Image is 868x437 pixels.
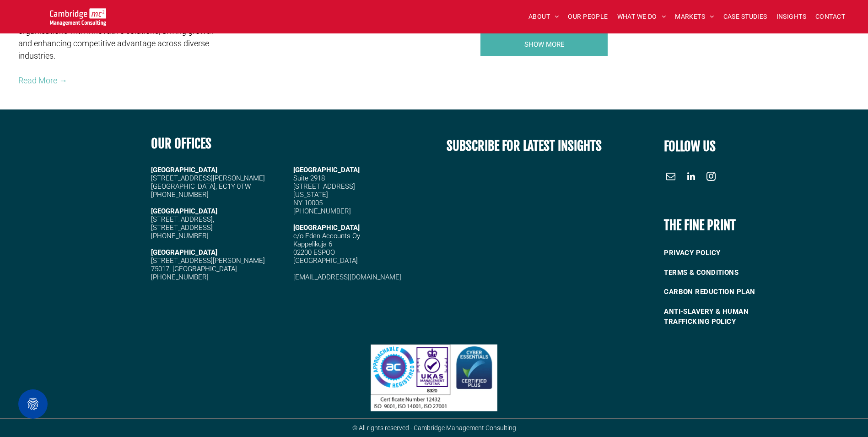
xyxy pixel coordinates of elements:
[293,174,325,182] span: Suite 2918
[293,166,360,174] span: [GEOGRAPHIC_DATA]
[151,273,209,281] span: [PHONE_NUMBER]
[719,10,772,24] a: CASE STUDIES
[50,10,106,19] a: Your Business Transformed | Cambridge Management Consulting
[352,424,516,432] span: © All rights reserved - Cambridge Management Consulting
[563,10,612,24] a: OUR PEOPLE
[293,199,323,207] span: NY 10005
[480,33,608,56] a: Your Business Transformed | Cambridge Management Consulting
[664,282,788,302] a: CARBON REDUCTION PLAN
[664,217,736,233] b: THE FINE PRINT
[293,191,328,199] span: [US_STATE]
[664,302,788,332] a: ANTI-SLAVERY & HUMAN TRAFFICKING POLICY
[670,10,718,24] a: MARKETS
[151,191,209,199] span: [PHONE_NUMBER]
[293,273,401,281] a: [EMAIL_ADDRESS][DOMAIN_NAME]
[293,232,360,265] span: c/o Eden Accounts Oy Kappelikuja 6 02200 ESPOO [GEOGRAPHIC_DATA]
[151,215,214,224] span: [STREET_ADDRESS],
[684,169,698,186] a: linkedin
[151,166,217,174] strong: [GEOGRAPHIC_DATA]
[50,8,106,26] img: Go to Homepage
[613,10,671,24] a: WHAT WE DO
[151,265,237,273] span: 75017, [GEOGRAPHIC_DATA]
[524,10,564,24] a: ABOUT
[151,174,265,191] span: [STREET_ADDRESS][PERSON_NAME] [GEOGRAPHIC_DATA], EC1Y 0TW
[704,169,718,186] a: instagram
[664,243,788,263] a: PRIVACY POLICY
[371,344,497,411] img: Three certification logos: Approachable Registered, UKAS Management Systems with a tick and certi...
[151,224,213,232] span: [STREET_ADDRESS]
[151,248,217,257] strong: [GEOGRAPHIC_DATA]
[664,263,788,283] a: TERMS & CONDITIONS
[524,33,565,56] span: SHOW MORE
[811,10,850,24] a: CONTACT
[151,207,217,215] strong: [GEOGRAPHIC_DATA]
[151,136,211,152] b: OUR OFFICES
[18,76,67,85] a: Read More →
[293,207,351,215] span: [PHONE_NUMBER]
[664,138,716,154] font: FOLLOW US
[151,232,209,240] span: [PHONE_NUMBER]
[151,257,265,265] span: [STREET_ADDRESS][PERSON_NAME]
[293,182,355,191] span: [STREET_ADDRESS]
[772,10,811,24] a: INSIGHTS
[293,224,360,232] span: [GEOGRAPHIC_DATA]
[18,14,214,60] span: Discover how our team has successfully transformed organisations with innovative solutions, drivi...
[664,169,678,186] a: email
